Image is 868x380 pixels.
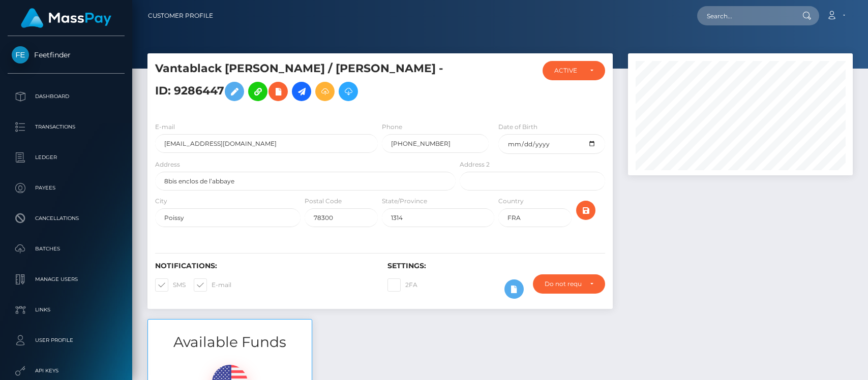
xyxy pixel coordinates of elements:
button: Do not require [533,274,605,294]
p: Ledger [12,150,121,165]
label: State/Province [382,197,427,206]
label: Address [155,160,180,169]
a: Payees [8,175,125,201]
p: Manage Users [12,272,121,287]
p: Batches [12,241,121,257]
label: E-mail [155,122,175,132]
label: SMS [155,278,186,292]
span: Feetfinder [8,50,125,59]
a: User Profile [8,328,125,353]
label: City [155,197,167,206]
p: Transactions [12,119,121,135]
a: Initiate Payout [292,82,311,101]
label: Phone [382,122,402,132]
div: ACTIVE [554,67,581,75]
label: Postal Code [305,197,342,206]
a: Ledger [8,145,125,170]
a: Transactions [8,114,125,140]
a: Cancellations [8,206,125,231]
a: Customer Profile [148,5,213,26]
p: Cancellations [12,211,121,226]
div: Do not require [545,280,581,288]
h6: Notifications: [155,262,372,270]
label: Address 2 [460,160,490,169]
h3: Available Funds [148,332,312,352]
a: Manage Users [8,267,125,292]
p: Payees [12,180,121,196]
button: ACTIVE [543,61,605,80]
label: E-mail [194,278,231,292]
img: Feetfinder [12,46,29,64]
label: Date of Birth [498,122,537,132]
input: Search... [697,6,793,25]
label: Country [498,197,524,206]
p: User Profile [12,333,121,348]
h5: Vantablack [PERSON_NAME] / [PERSON_NAME] - ID: 9286447 [155,61,450,106]
p: Dashboard [12,89,121,104]
label: 2FA [387,278,417,292]
a: Dashboard [8,84,125,109]
a: Links [8,297,125,323]
p: Links [12,302,121,318]
img: MassPay Logo [21,8,111,28]
a: Batches [8,236,125,262]
h6: Settings: [387,262,605,270]
p: API Keys [12,363,121,378]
